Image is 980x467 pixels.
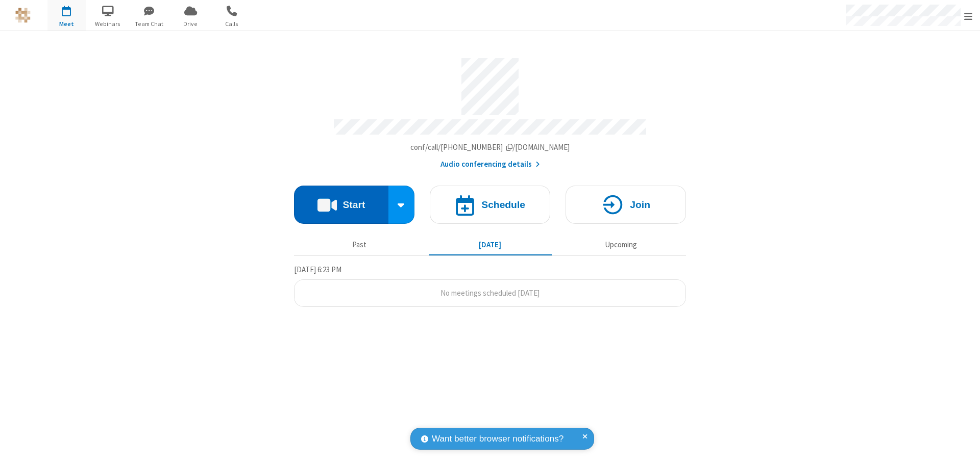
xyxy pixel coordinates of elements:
[294,186,388,224] button: Start
[440,159,540,170] button: Audio conferencing details
[47,19,86,29] span: Meet
[294,50,686,170] section: Account details
[430,186,550,224] button: Schedule
[429,235,552,254] button: [DATE]
[410,142,570,153] button: Copy my meeting room linkCopy my meeting room link
[130,19,168,29] span: Team Chat
[213,19,251,29] span: Calls
[294,264,686,307] section: Today's Meetings
[410,142,570,152] span: Copy my meeting room link
[559,235,682,254] button: Upcoming
[171,19,210,29] span: Drive
[432,432,563,446] span: Want better browser notifications?
[440,288,540,298] span: No meetings scheduled [DATE]
[481,200,525,210] h4: Schedule
[89,19,127,29] span: Webinars
[388,186,415,224] div: Start conference options
[294,265,341,274] span: [DATE] 6:23 PM
[630,200,650,210] h4: Join
[298,235,421,254] button: Past
[15,8,31,23] img: QA Selenium DO NOT DELETE OR CHANGE
[566,186,686,224] button: Join
[342,200,365,210] h4: Start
